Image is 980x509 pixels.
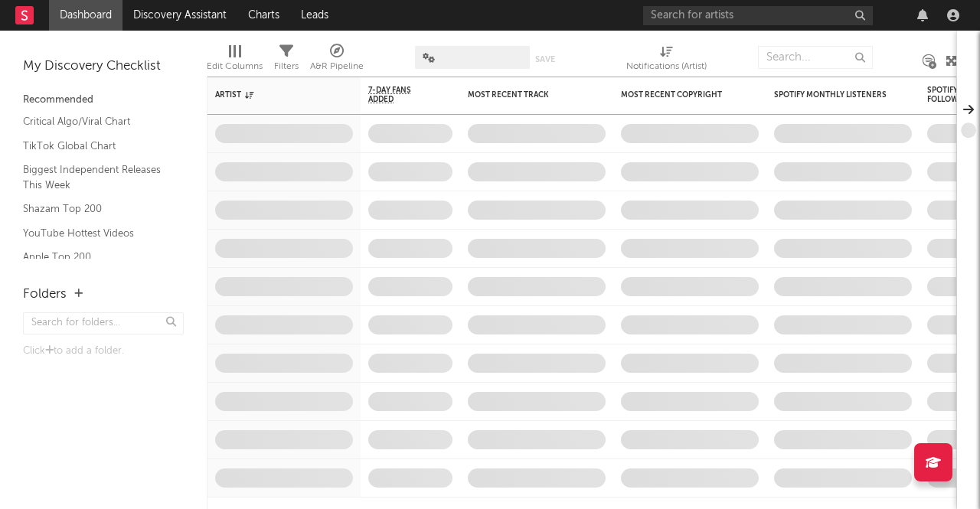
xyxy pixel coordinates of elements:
a: YouTube Hottest Videos [23,225,168,242]
a: Shazam Top 200 [23,201,168,217]
div: Notifications (Artist) [626,57,707,76]
div: Recommended [23,91,184,109]
input: Search for folders... [23,312,184,334]
a: TikTok Global Chart [23,138,168,155]
div: Edit Columns [207,38,263,83]
div: Artist [215,90,330,100]
a: Apple Top 200 [23,249,168,266]
div: Most Recent Track [468,90,583,100]
div: A&R Pipeline [310,57,364,76]
a: Biggest Independent Releases This Week [23,162,168,193]
div: Spotify Monthly Listeners [774,90,889,100]
div: My Discovery Checklist [23,57,184,76]
div: Click to add a folder. [23,342,184,361]
span: 7-Day Fans Added [368,86,430,104]
div: A&R Pipeline [310,38,364,83]
div: Edit Columns [207,57,263,76]
div: Filters [274,38,299,83]
div: Filters [274,57,299,76]
input: Search... [758,46,873,69]
div: Notifications (Artist) [626,38,707,83]
div: Folders [23,285,67,304]
input: Search for artists [643,6,873,25]
a: Critical Algo/Viral Chart [23,113,168,130]
button: Save [535,55,555,64]
div: Most Recent Copyright [621,90,736,100]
